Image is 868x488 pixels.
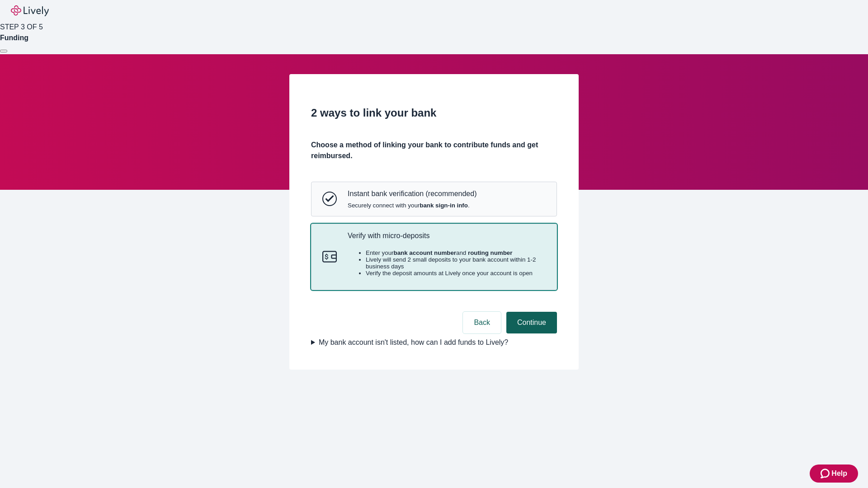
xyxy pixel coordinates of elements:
button: Micro-depositsVerify with micro-depositsEnter yourbank account numberand routing numberLively wil... [311,224,557,290]
h4: Choose a method of linking your bank to contribute funds and get reimbursed. [311,140,557,161]
svg: Zendesk support icon [821,468,831,479]
p: Verify with micro-deposits [348,231,546,240]
summary: My bank account isn't listed, how can I add funds to Lively? [311,337,557,348]
span: Securely connect with your . [348,202,476,209]
strong: routing number [468,249,512,256]
strong: bank account number [394,249,457,256]
svg: Instant bank verification [322,192,337,206]
button: Back [463,312,501,333]
button: Continue [506,312,557,333]
h2: 2 ways to link your bank [311,105,557,121]
li: Verify the deposit amounts at Lively once your account is open [366,270,546,277]
span: Help [831,468,847,479]
strong: bank sign-in info [420,202,468,209]
img: Lively [11,5,49,16]
button: Instant bank verificationInstant bank verification (recommended)Securely connect with yourbank si... [311,182,557,216]
button: Zendesk support iconHelp [810,465,858,483]
p: Instant bank verification (recommended) [348,189,476,198]
li: Enter your and [366,249,546,256]
svg: Micro-deposits [322,249,337,264]
li: Lively will send 2 small deposits to your bank account within 1-2 business days [366,256,546,270]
